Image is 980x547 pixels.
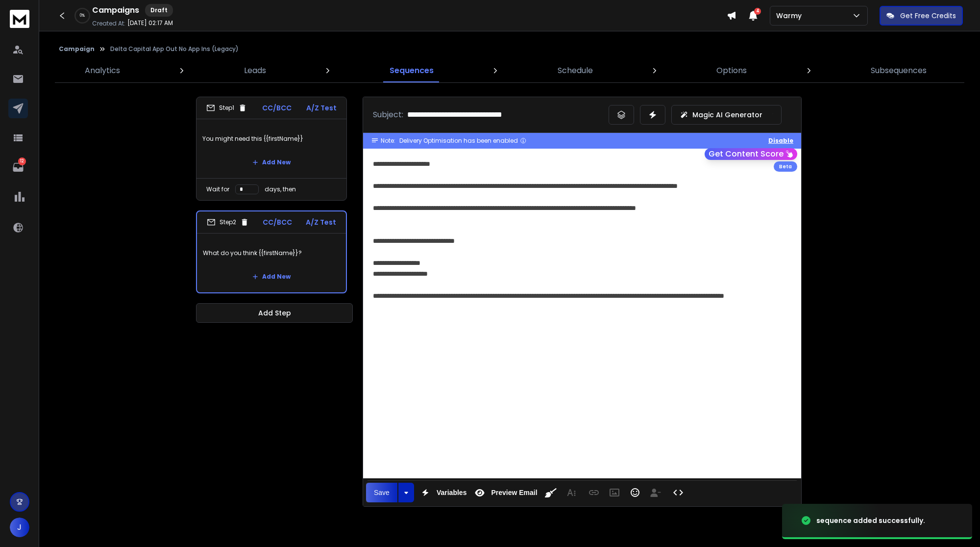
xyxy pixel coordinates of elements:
[871,65,927,77] p: Subsequences
[8,157,28,177] a: 12
[671,105,782,125] button: Magic AI Generator
[85,65,120,77] p: Analytics
[768,137,793,145] button: Disable
[384,59,440,82] a: Sequences
[79,59,126,82] a: Analytics
[776,11,806,21] p: Warmy
[306,217,336,227] p: A/Z Test
[373,109,403,121] p: Subject:
[416,483,469,502] button: Variables
[626,483,644,502] button: Emoticons
[900,11,956,21] p: Get Free Credits
[381,137,395,145] span: Note:
[585,483,603,502] button: Insert Link (⌘K)
[558,65,593,77] p: Schedule
[605,483,624,502] button: Insert Image (⌘P)
[562,483,581,502] button: More Text
[10,10,29,28] img: logo
[816,516,925,525] div: sequence added successfully.
[10,518,29,537] button: J
[306,103,337,113] p: A/Z Test
[705,148,797,160] button: Get Content Score
[366,483,397,502] button: Save
[489,489,539,497] span: Preview Email
[244,65,266,77] p: Leads
[202,125,341,153] p: You might need this {{firstName}}
[207,218,249,227] div: Step 2
[110,45,239,53] p: Delta Capital App Out No App Ins (Legacy)
[203,239,340,267] p: What do you think {{firstName}}?
[435,489,469,497] span: Variables
[59,45,95,53] button: Campaign
[127,19,173,27] p: [DATE] 02:17 AM
[206,104,247,112] div: Step 1
[669,483,687,502] button: Code View
[238,59,272,82] a: Leads
[710,59,753,82] a: Options
[754,8,761,15] span: 4
[196,303,353,323] button: Add Step
[18,157,26,165] p: 12
[80,13,85,19] p: 0 %
[646,483,665,502] button: Insert Unsubscribe Link
[865,59,932,82] a: Subsequences
[265,185,296,193] p: days, then
[552,59,599,82] a: Schedule
[470,483,539,502] button: Preview Email
[206,185,229,193] p: Wait for
[390,65,434,77] p: Sequences
[716,65,747,77] p: Options
[692,110,762,120] p: Magic AI Generator
[196,97,347,201] li: Step1CC/BCCA/Z TestYou might need this {{firstName}}Add NewWait fordays, then
[92,20,125,27] p: Created At:
[262,103,292,113] p: CC/BCC
[92,4,139,16] h1: Campaigns
[774,161,797,172] div: Beta
[263,217,292,227] p: CC/BCC
[880,6,963,26] button: Get Free Credits
[245,153,298,172] button: Add New
[245,267,298,287] button: Add New
[196,210,347,293] li: Step2CC/BCCA/Z TestWhat do you think {{firstName}}?Add New
[399,137,527,145] div: Delivery Optimisation has been enabled
[145,4,173,17] div: Draft
[541,483,560,502] button: Clean HTML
